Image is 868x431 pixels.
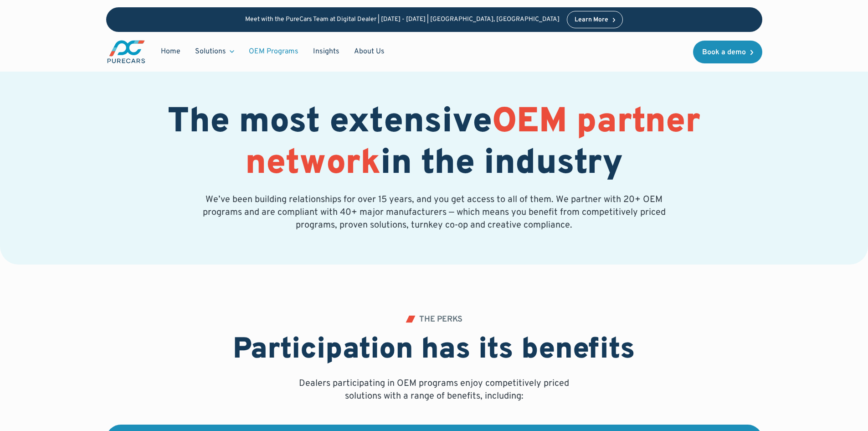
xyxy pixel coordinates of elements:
a: main [106,39,146,64]
div: Solutions [188,43,241,60]
h2: Participation has its benefits [233,333,635,368]
a: OEM Programs [241,43,306,60]
div: Book a demo [702,49,746,56]
a: Book a demo [693,41,762,63]
div: Solutions [195,47,226,57]
div: THE PERKS [419,316,462,324]
img: purecars logo [106,39,146,64]
a: About Us [347,43,392,60]
p: We’ve been building relationships for over 15 years, and you get access to all of them. We partne... [201,193,668,232]
p: Meet with the PureCars Team at Digital Dealer | [DATE] - [DATE] | [GEOGRAPHIC_DATA], [GEOGRAPHIC_... [245,16,560,24]
a: Insights [306,43,347,60]
div: Learn More [575,17,608,23]
a: Learn More [567,11,623,28]
h1: The most extensive in the industry [106,102,762,185]
span: OEM partner network [245,101,700,186]
p: Dealers participating in OEM programs enjoy competitively priced solutions with a range of benefi... [296,377,573,403]
a: Home [154,43,188,60]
